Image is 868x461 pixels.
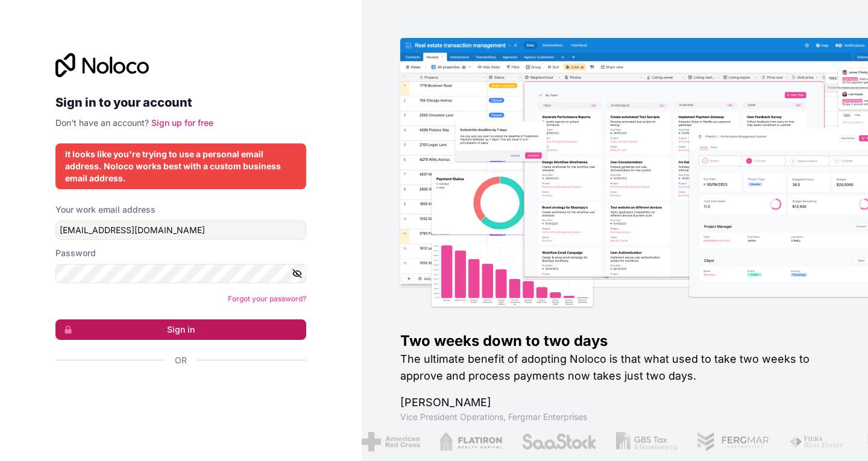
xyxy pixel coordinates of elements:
[439,432,502,451] img: /assets/flatiron-C8eUkumj.png
[55,264,306,283] input: Password
[55,221,306,240] input: Email address
[65,148,297,184] div: It looks like you're trying to use a personal email address. Noloco works best with a custom busi...
[788,432,845,451] img: /assets/fiera-fwj2N5v4.png
[55,319,306,340] button: Sign in
[400,411,829,423] h1: Vice President Operations , Fergmar Enterprises
[615,432,677,451] img: /assets/gbstax-C-GtDUiK.png
[520,432,596,451] img: /assets/saastock-C6Zbiodz.png
[55,118,149,128] span: Don't have an account?
[400,394,829,411] h1: [PERSON_NAME]
[400,351,829,384] h2: The ultimate benefit of adopting Noloco is that what used to take two weeks to approve and proces...
[55,92,306,113] h2: Sign in to your account
[696,432,769,451] img: /assets/fergmar-CudnrXN5.png
[55,247,96,259] label: Password
[55,204,156,216] label: Your work email address
[175,354,187,366] span: Or
[49,380,303,406] iframe: Sign in with Google Button
[228,294,306,303] a: Forgot your password?
[361,432,420,451] img: /assets/american-red-cross-BAupjrZR.png
[151,118,213,128] a: Sign up for free
[400,331,829,351] h1: Two weeks down to two days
